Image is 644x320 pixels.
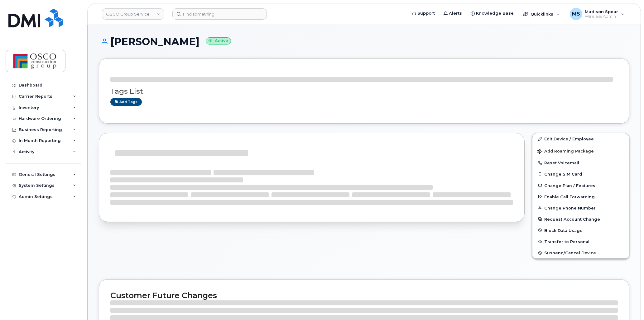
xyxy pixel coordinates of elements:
[532,202,629,214] button: Change Phone Number
[532,225,629,236] button: Block Data Usage
[537,149,594,155] span: Add Roaming Package
[99,36,629,47] h1: [PERSON_NAME]
[532,236,629,247] button: Transfer to Personal
[532,144,629,157] button: Add Roaming Package
[544,194,595,199] span: Enable Call Forwarding
[110,87,618,95] h3: Tags List
[544,251,596,255] span: Suspend/Cancel Device
[206,37,231,45] small: Active
[532,191,629,202] button: Enable Call Forwarding
[532,168,629,180] button: Change SIM Card
[110,98,142,106] a: Add tags
[110,291,618,300] h2: Customer Future Changes
[532,247,629,258] button: Suspend/Cancel Device
[532,133,629,144] a: Edit Device / Employee
[532,180,629,191] button: Change Plan / Features
[532,214,629,225] button: Request Account Change
[544,183,595,188] span: Change Plan / Features
[532,157,629,168] button: Reset Voicemail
